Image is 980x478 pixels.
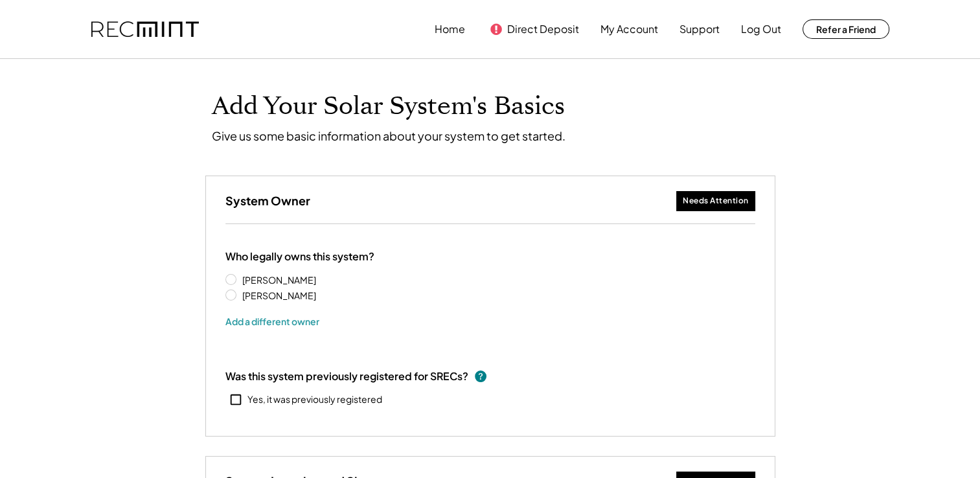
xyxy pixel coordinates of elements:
img: recmint-logotype%403x.png [91,21,199,38]
button: Home [435,16,465,42]
div: Give us some basic information about your system to get started. [212,128,565,143]
div: Needs Attention [683,196,749,207]
button: Log Out [741,16,781,42]
h3: System Owner [225,193,310,208]
div: Yes, it was previously registered [247,393,382,406]
button: Direct Deposit [507,16,579,42]
h1: Add Your Solar System's Basics [212,91,769,122]
button: My Account [600,16,658,42]
div: Was this system previously registered for SRECs? [225,369,468,383]
label: [PERSON_NAME] [238,291,355,300]
button: Add a different owner [225,312,319,331]
label: [PERSON_NAME] [238,275,355,284]
div: Who legally owns this system? [225,250,374,264]
button: Support [679,16,720,42]
button: Refer a Friend [803,19,889,39]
